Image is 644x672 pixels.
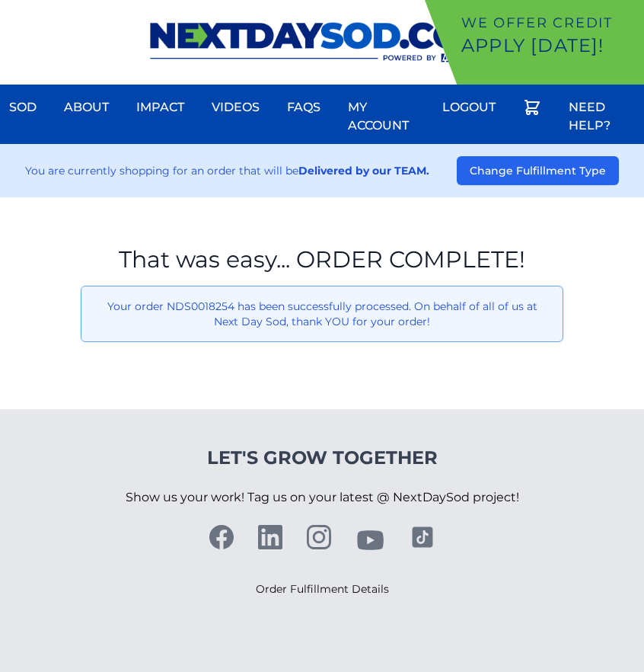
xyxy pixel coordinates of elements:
a: FAQs [278,89,330,126]
p: Your order NDS0018254 has been successfully processed. On behalf of all of us at Next Day Sod, th... [94,299,551,329]
a: My Account [339,89,424,144]
p: We offer Credit [461,12,638,34]
p: Apply [DATE]! [461,34,638,58]
a: Logout [433,89,505,126]
a: Impact [127,89,193,126]
a: Videos [202,89,269,126]
a: Need Help? [560,89,644,144]
h1: That was easy... ORDER COMPLETE! [81,246,564,274]
strong: Delivered by our TEAM. [298,164,429,178]
p: Show us your work! Tag us on your latest @ NextDaySod project! [126,470,519,525]
a: About [55,89,118,126]
button: Change Fulfillment Type [457,156,619,185]
a: Order Fulfillment Details [256,582,389,596]
h4: Let's Grow Together [126,446,519,470]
